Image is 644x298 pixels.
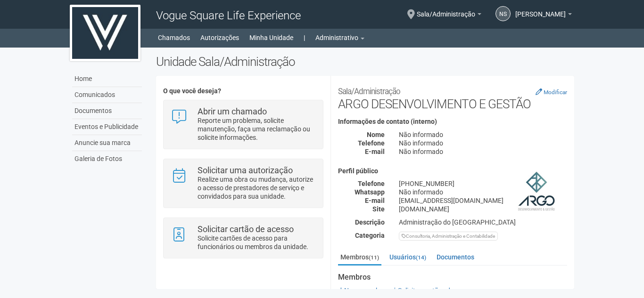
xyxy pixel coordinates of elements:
div: Consultoria, Administração e Contabilidade [399,232,498,241]
strong: Membros [338,273,567,282]
div: Não informado [392,130,574,139]
p: Realize uma obra ou mudança, autorize o acesso de prestadores de serviço e convidados para sua un... [198,175,316,201]
h4: Perfil público [338,168,567,175]
a: Usuários(14) [387,250,429,264]
div: Não informado [392,139,574,147]
strong: Telefone [358,180,385,187]
strong: Descrição [355,218,385,226]
strong: E-mail [365,148,385,155]
span: Vogue Square Life Experience [156,9,301,22]
a: NS [495,6,511,21]
small: (11) [369,254,379,261]
div: Administração do [GEOGRAPHIC_DATA] [392,218,574,226]
strong: Site [372,205,385,213]
span: Sala/Administração [417,1,475,18]
a: Documentos [434,250,477,264]
a: Eventos e Publicidade [72,119,142,135]
div: Não informado [392,188,574,196]
strong: Solicitar uma autorização [198,165,293,175]
a: Abrir um chamado Reporte um problema, solicite manutenção, faça uma reclamação ou solicite inform... [171,107,315,142]
a: Solicitar uma autorização Realize uma obra ou mudança, autorize o acesso de prestadores de serviç... [171,166,315,201]
strong: Nome [367,131,385,138]
a: Membros(11) [338,250,381,266]
a: Solicitar cartão de acesso Solicite cartões de acesso para funcionários ou membros da unidade. [171,225,315,251]
small: (14) [416,254,426,261]
div: [DOMAIN_NAME] [392,205,574,213]
a: Sala/Administração [417,12,481,19]
a: | [304,31,305,44]
a: [PERSON_NAME] [515,12,572,19]
strong: Abrir um chamado [198,106,267,116]
a: Documentos [72,103,142,119]
a: Novo membro [338,287,386,294]
a: Galeria de Fotos [72,151,142,167]
h2: ARGO DESENVOLVIMENTO E GESTÃO [338,83,567,111]
h4: O que você deseja? [163,88,323,95]
a: Comunicados [72,87,142,103]
a: Administrativo [315,31,364,44]
img: logo.jpg [70,5,140,61]
a: Modificar [536,88,567,96]
small: Modificar [544,89,567,96]
img: business.png [513,168,560,215]
div: [EMAIL_ADDRESS][DOMAIN_NAME] [392,196,574,205]
div: [PHONE_NUMBER] [392,179,574,188]
a: Autorizações [200,31,239,44]
p: Reporte um problema, solicite manutenção, faça uma reclamação ou solicite informações. [198,116,316,142]
a: Minha Unidade [249,31,293,44]
strong: E-mail [365,197,385,204]
a: Solicitar cartões de acesso [392,287,476,294]
h4: Informações de contato (interno) [338,118,567,125]
p: Solicite cartões de acesso para funcionários ou membros da unidade. [198,234,316,251]
span: Nicolle Silva [515,1,566,18]
strong: Whatsapp [355,188,385,196]
strong: Solicitar cartão de acesso [198,224,294,234]
div: Não informado [392,147,574,156]
strong: Telefone [358,139,385,147]
a: Anuncie sua marca [72,135,142,151]
strong: Categoria [355,232,385,239]
h2: Unidade Sala/Administração [156,55,574,69]
a: Chamados [158,31,190,44]
a: Home [72,71,142,87]
small: Sala/Administração [338,87,400,96]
